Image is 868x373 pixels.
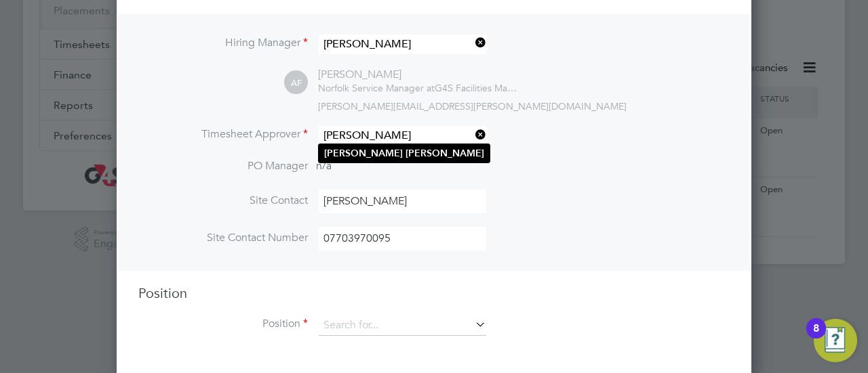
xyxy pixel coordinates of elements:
[318,68,521,82] div: [PERSON_NAME]
[318,82,521,94] div: G4S Facilities Management (Uk) Limited
[318,82,435,94] span: Norfolk Service Manager at
[319,126,486,146] input: Search for...
[316,159,332,173] span: n/a
[318,100,627,112] span: [PERSON_NAME][EMAIL_ADDRESS][PERSON_NAME][DOMAIN_NAME]
[319,35,486,54] input: Search for...
[138,231,308,245] label: Site Contact Number
[406,148,484,159] b: [PERSON_NAME]
[284,71,308,95] span: AF
[138,317,308,331] label: Position
[138,127,308,141] label: Timesheet Approver
[138,284,730,302] h3: Position
[813,328,819,346] div: 8
[138,159,308,173] label: PO Manager
[324,148,403,159] b: [PERSON_NAME]
[138,36,308,50] label: Hiring Manager
[319,315,486,336] input: Search for...
[138,194,308,208] label: Site Contact
[814,319,857,362] button: Open Resource Center, 8 new notifications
